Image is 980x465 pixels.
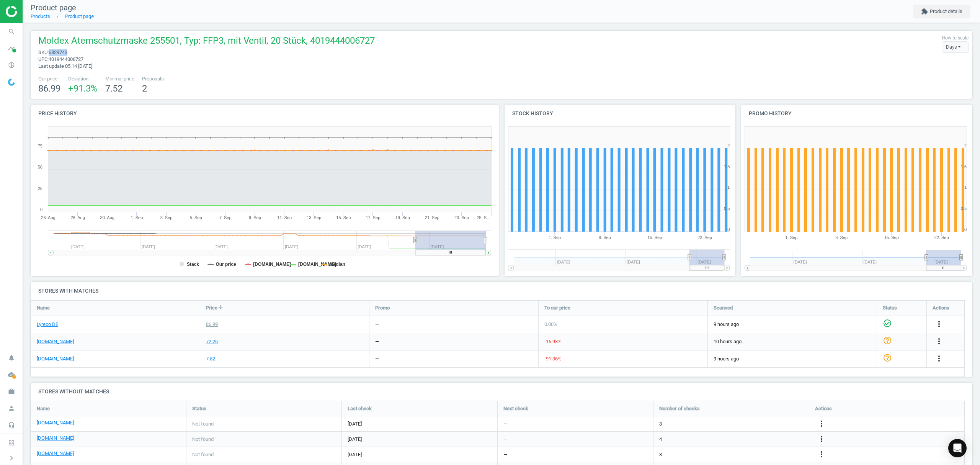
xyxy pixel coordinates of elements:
h4: Promo history [741,105,972,123]
span: 4 [659,436,662,443]
h4: Stock history [505,105,736,123]
span: Status [883,305,897,311]
a: Product page [65,13,94,19]
tspan: 30. Aug [100,215,114,220]
i: chevron_right [7,454,16,463]
i: more_vert [934,354,944,363]
button: more_vert [817,450,826,460]
tspan: 26. Aug [41,215,55,220]
h4: Stores without matches [31,383,972,401]
div: — [375,338,379,345]
span: — [503,436,507,443]
span: [DATE] [348,451,492,458]
i: cloud_done [4,367,19,382]
label: How to scale [942,35,969,41]
span: Number of checks [659,405,700,412]
span: 2 [142,83,147,94]
i: work [4,384,19,399]
span: sku : [38,49,49,55]
i: more_vert [817,450,826,459]
text: 1.5 [961,164,967,169]
span: Status [192,405,206,412]
span: — [503,421,507,427]
text: 0.5 [724,206,730,211]
i: extension [921,8,928,15]
text: 0 [964,227,967,232]
span: Actions [815,405,832,412]
tspan: 21. Sep [425,215,439,220]
span: Scanned [714,305,733,311]
tspan: 23. Sep [454,215,469,220]
text: 1 [727,185,730,190]
div: 86.99 [206,321,218,328]
span: -16.93 % [544,339,562,344]
text: 2 [727,143,730,148]
tspan: 1. Sep [549,235,561,240]
tspan: 22. Sep [934,235,949,240]
tspan: Our price [216,262,236,267]
tspan: 7. Sep [219,215,232,220]
div: 7.52 [206,355,215,362]
span: Name [37,305,50,311]
span: +91.3 % [68,83,98,94]
text: 0 [727,227,730,232]
span: — [503,451,507,458]
span: Next check [503,405,528,412]
span: Our price [38,75,60,82]
div: 72.26 [206,338,218,345]
text: 1.5 [724,164,730,169]
span: 9 hours ago [714,355,871,362]
button: extensionProduct details [913,5,970,18]
i: search [4,24,19,39]
i: more_vert [934,319,944,329]
i: help_outline [883,353,892,362]
i: person [4,401,19,416]
tspan: median [329,262,345,267]
span: Last check [348,405,372,412]
span: Deviation [68,75,98,82]
i: notifications [4,350,19,365]
span: Promo [375,305,390,311]
button: more_vert [817,419,826,429]
span: Price [206,305,217,311]
span: Moldex Atemschutzmaske 255501, Typ: FFP3, mit Ventil, 20 Stück, 4019444006727 [38,34,375,49]
i: timeline [4,41,19,56]
span: 9 hours ago [714,321,871,328]
tspan: 8. Sep [835,235,848,240]
button: more_vert [817,434,826,444]
tspan: 15. Sep [336,215,351,220]
text: 1 [964,185,967,190]
i: headset_mic [4,418,19,432]
text: 25 [38,186,42,191]
span: To our price [544,305,570,311]
span: -91.36 % [544,356,562,362]
span: Proposals [142,75,164,82]
i: arrow_downward [217,304,224,310]
span: Not found [192,421,214,427]
tspan: [DOMAIN_NAME] [298,262,336,267]
span: 6829743 [49,49,67,55]
a: [DOMAIN_NAME] [37,450,74,457]
tspan: 8. Sep [599,235,611,240]
a: [DOMAIN_NAME] [37,338,74,345]
tspan: 1. Sep [786,235,798,240]
tspan: 17. Sep [366,215,381,220]
text: 50 [38,165,42,169]
span: [DATE] [348,436,492,443]
div: Days [942,41,969,53]
img: ajHJNr6hYgQAAAAASUVORK5CYII= [6,6,60,17]
tspan: [DOMAIN_NAME] [253,262,291,267]
span: Name [37,405,50,412]
i: more_vert [817,434,826,444]
span: Product page [31,3,76,12]
button: more_vert [934,319,944,329]
span: Not found [192,451,214,458]
text: 2 [964,143,967,148]
span: Minimal price [105,75,134,82]
tspan: 5. Sep [190,215,202,220]
a: [DOMAIN_NAME] [37,419,74,426]
tspan: 28. Aug [70,215,85,220]
text: 75 [38,144,42,148]
tspan: 22. Sep [697,235,712,240]
a: [DOMAIN_NAME] [37,355,74,362]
